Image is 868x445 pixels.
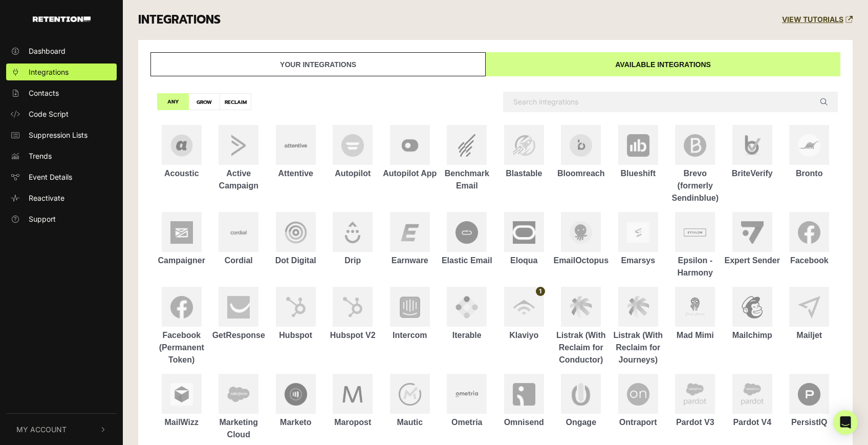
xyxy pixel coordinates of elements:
div: Elastic Email [439,255,496,267]
img: Earnware [399,221,421,244]
a: Attentive Attentive [267,125,324,180]
a: Maropost Maropost [324,374,382,429]
a: Suppression Lists [6,126,117,143]
img: Epsilon - Harmony [684,228,706,237]
img: Marketo [285,383,307,406]
label: RECLAIM [220,93,251,110]
a: Brevo (formerly Sendinblue) Brevo (formerly Sendinblue) [667,125,724,204]
a: Klaviyo Klaviyo [495,287,553,342]
img: Benchmark Email [455,134,478,157]
span: Event Details [29,172,72,182]
a: BriteVerify BriteVerify [724,125,781,180]
div: Hubspot V2 [324,329,382,342]
a: Hubspot V2 Hubspot V2 [324,287,382,342]
img: Klaviyo [513,296,535,319]
a: Campaigner Campaigner [153,212,210,267]
a: Reactivate [6,189,117,206]
div: Dot Digital [267,255,324,267]
a: Mailchimp Mailchimp [724,287,781,342]
a: Intercom Intercom [381,287,439,342]
div: Listrak (With Reclaim for Conductor) [553,329,610,366]
div: Brevo (formerly Sendinblue) [667,167,724,204]
img: Ometria [455,388,478,400]
a: Mad Mimi Mad Mimi [667,287,724,342]
div: Omnisend [495,416,553,429]
a: Drip Drip [324,212,382,267]
div: Earnware [381,255,439,267]
span: Code Script [29,109,69,119]
img: Autopilot [341,134,364,157]
div: Bloomreach [553,167,610,180]
h3: INTEGRATIONS [138,13,221,27]
div: Expert Sender [724,255,781,267]
a: Facebook (Permanent Token) Facebook (Permanent Token) [153,287,210,366]
img: Active Campaign [227,134,250,157]
img: Facebook (Permanent Token) [170,296,193,319]
img: Facebook [798,221,820,244]
div: Intercom [381,329,439,342]
div: BriteVerify [724,167,781,180]
div: Pardot V4 [724,416,781,429]
img: Blueshift [627,134,649,157]
a: Integrations [6,63,117,80]
a: Blastable Blastable [495,125,553,180]
img: Campaigner [170,221,193,244]
div: Mad Mimi [667,329,724,342]
a: Your integrations [150,52,486,76]
a: Acoustic Acoustic [153,125,210,180]
img: Mailchimp [741,296,764,319]
img: Omnisend [513,383,535,406]
a: Listrak (With Reclaim for Conductor) Listrak (With Reclaim for Conductor) [553,287,610,366]
img: Cordial [227,221,250,244]
img: Acoustic [170,134,193,157]
img: Retention.com [33,16,91,22]
div: EmailOctopus [553,255,610,267]
img: Pardot V3 [684,383,706,406]
img: Expert Sender [741,221,764,244]
div: Mailchimp [724,329,781,342]
div: Hubspot [267,329,324,342]
div: Marketing Cloud [210,416,268,441]
div: Cordial [210,255,268,267]
div: Autopilot [324,167,382,180]
div: Maropost [324,416,382,429]
a: Emarsys Emarsys [610,212,667,267]
a: Cordial Cordial [210,212,268,267]
a: Active Campaign Active Campaign [210,125,268,192]
a: GetResponse GetResponse [210,287,268,342]
a: Expert Sender Expert Sender [724,212,781,267]
a: Available integrations [486,52,840,76]
img: Mad Mimi [684,296,706,319]
a: Iterable Iterable [439,287,496,342]
a: EmailOctopus EmailOctopus [553,212,610,267]
div: Marketo [267,416,324,429]
img: Intercom [399,296,421,319]
div: Iterable [439,329,496,342]
img: Dot Digital [285,221,307,244]
a: Epsilon - Harmony Epsilon - Harmony [667,212,724,279]
label: ANY [157,93,189,110]
div: Autopilot App [381,167,439,180]
a: Ongage Ongage [553,374,610,429]
a: Bronto Bronto [781,125,838,180]
span: Trends [29,151,52,161]
a: Hubspot Hubspot [267,287,324,342]
a: MailWizz MailWizz [153,374,210,429]
span: Contacts [29,88,59,98]
a: Dot Digital Dot Digital [267,212,324,267]
div: GetResponse [210,329,268,342]
img: Blastable [513,135,535,156]
a: Contacts [6,84,117,101]
img: Drip [341,221,364,244]
img: Listrak (With Reclaim for Conductor) [570,296,592,318]
div: Drip [324,255,382,267]
img: Mautic [399,383,421,406]
div: Acoustic [153,167,210,180]
a: Omnisend Omnisend [495,374,553,429]
a: Marketo Marketo [267,374,324,429]
div: Ometria [439,416,496,429]
a: Blueshift Blueshift [610,125,667,180]
span: Suppression Lists [29,130,88,140]
img: PersistIQ [798,383,820,406]
div: Campaigner [153,255,210,267]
